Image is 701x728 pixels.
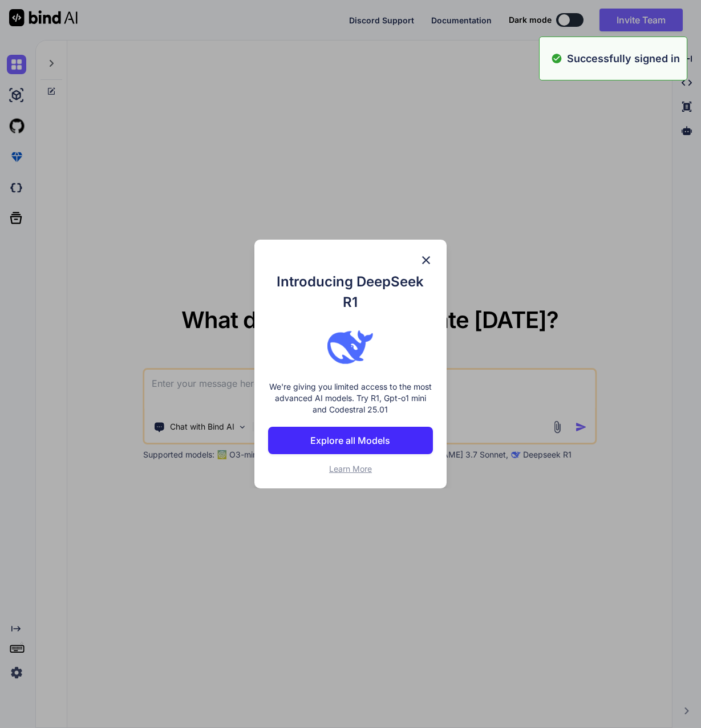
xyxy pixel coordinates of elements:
[268,381,433,415] p: We're giving you limited access to the most advanced AI models. Try R1, Gpt-o1 mini and Codestral...
[268,272,433,313] h1: Introducing DeepSeek R1
[310,434,390,447] p: Explore all Models
[567,51,680,66] p: Successfully signed in
[329,464,372,474] span: Learn More
[268,427,433,454] button: Explore all Models
[551,51,562,66] img: alert
[419,253,433,267] img: close
[327,324,373,370] img: bind logo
